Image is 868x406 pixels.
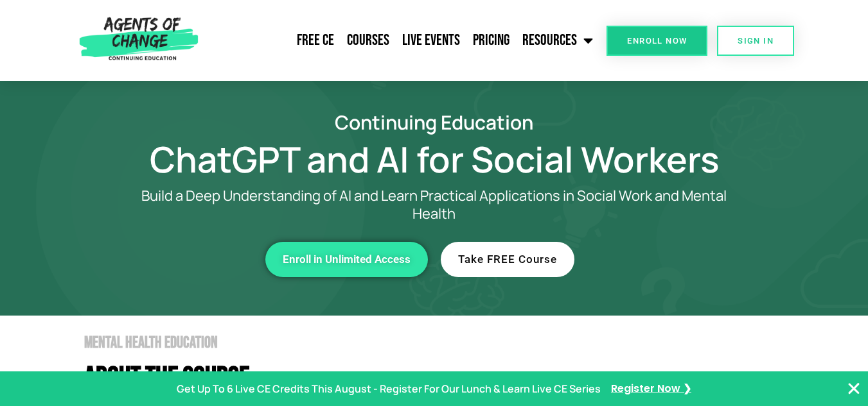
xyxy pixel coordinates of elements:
[84,335,801,351] h2: Mental Health Education
[290,24,341,56] a: Free CE
[466,24,516,56] a: Pricing
[516,24,599,56] a: Resources
[607,26,707,56] a: Enroll Now
[84,364,801,393] h4: About The Course
[717,26,794,56] a: SIGN IN
[458,254,557,265] span: Take FREE Course
[341,24,396,56] a: Courses
[68,113,801,131] h2: Continuing Education
[738,37,774,45] span: SIGN IN
[283,254,411,265] span: Enroll in Unlimited Access
[611,380,691,398] a: Register Now ❯
[627,37,687,45] span: Enroll Now
[441,242,574,277] a: Take FREE Course
[68,144,801,174] h1: ChatGPT and AI for Social Workers
[846,381,862,396] button: Close Banner
[204,24,600,56] nav: Menu
[177,380,601,398] p: Get Up To 6 Live CE Credits This August - Register For Our Lunch & Learn Live CE Series
[120,187,749,223] p: Build a Deep Understanding of AI and Learn Practical Applications in Social Work and Mental Health
[265,242,428,277] a: Enroll in Unlimited Access
[396,24,466,56] a: Live Events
